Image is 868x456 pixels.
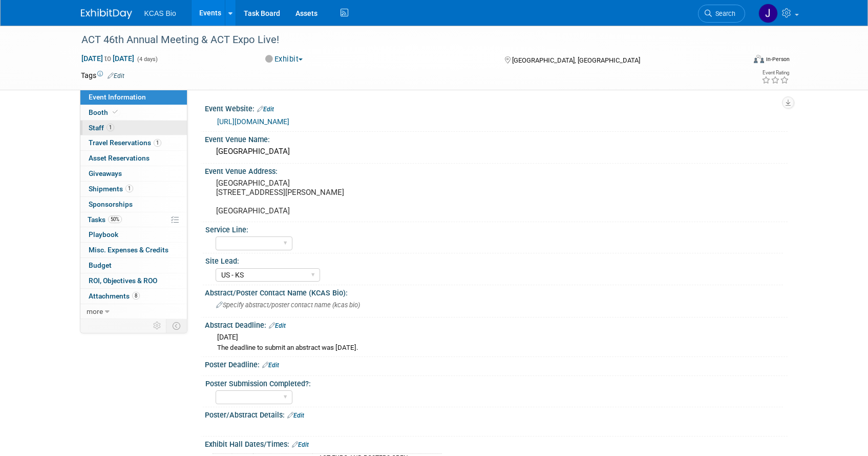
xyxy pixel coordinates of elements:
[108,215,122,223] span: 50%
[80,258,187,273] a: Budget
[205,222,783,235] div: Service Line:
[80,227,187,242] a: Playbook
[217,343,780,353] div: The deadline to submit an abstract was [DATE].
[262,362,279,369] a: Edit
[262,54,307,65] button: Exhibit
[89,276,157,285] span: ROI, Objectives & ROO
[80,135,187,150] a: Travel Reservations1
[149,319,166,332] td: Personalize Event Tab Strip
[89,230,118,239] span: Playbook
[81,9,132,19] img: ExhibitDay
[80,197,187,212] a: Sponsorships
[685,53,790,69] div: Event Format
[512,56,640,64] span: [GEOGRAPHIC_DATA], [GEOGRAPHIC_DATA]
[89,108,120,116] span: Booth
[81,70,124,81] td: Tags
[87,307,103,315] span: more
[205,132,788,145] div: Event Venue Name:
[205,437,788,450] div: Exhibit Hall Dates/Times:
[89,292,140,300] span: Attachments
[205,285,788,298] div: Abstract/Poster Contact Name (KCAS Bio):
[166,319,187,332] td: Toggle Event Tabs
[292,441,309,448] a: Edit
[761,70,789,75] div: Event Rating
[81,54,135,63] span: [DATE] [DATE]
[205,357,788,370] div: Poster Deadline:
[89,200,133,208] span: Sponsorships
[125,185,133,192] span: 1
[712,10,735,17] span: Search
[103,54,113,63] span: to
[80,304,187,319] a: more
[88,215,122,224] span: Tasks
[287,412,304,419] a: Edit
[108,72,124,80] a: Edit
[144,9,176,17] span: KCAS Bio
[80,289,187,304] a: Attachments8
[205,101,788,114] div: Event Website:
[216,179,436,215] pre: [GEOGRAPHIC_DATA] [STREET_ADDRESS][PERSON_NAME] [GEOGRAPHIC_DATA]
[136,56,158,63] span: (4 days)
[113,109,118,115] i: Booth reservation complete
[89,261,112,269] span: Budget
[754,55,764,63] img: Format-Inperson.png
[205,407,788,421] div: Poster/Abstract Details:
[80,273,187,288] a: ROI, Objectives & ROO
[89,169,122,177] span: Giveaways
[89,185,133,193] span: Shipments
[269,322,286,329] a: Edit
[257,106,274,113] a: Edit
[89,124,114,132] span: Staff
[80,166,187,181] a: Giveaways
[766,55,790,63] div: In-Person
[217,117,289,126] a: [URL][DOMAIN_NAME]
[205,318,788,331] div: Abstract Deadline:
[89,138,161,147] span: Travel Reservations
[107,124,114,131] span: 1
[216,301,360,309] span: Specify abstract/poster contact name (kcas bio)
[80,90,187,105] a: Event Information
[89,154,150,162] span: Asset Reservations
[80,151,187,166] a: Asset Reservations
[132,292,140,300] span: 8
[89,246,168,254] span: Misc. Expenses & Credits
[154,139,161,147] span: 1
[205,164,788,176] div: Event Venue Address:
[80,212,187,227] a: Tasks50%
[78,31,730,49] div: ACT 46th Annual Meeting & ACT Expo Live!
[80,243,187,257] a: Misc. Expenses & Credits
[698,5,745,23] a: Search
[217,333,238,341] span: [DATE]
[205,376,783,389] div: Poster Submission Completed?:
[205,253,783,266] div: Site Lead:
[213,144,780,160] div: [GEOGRAPHIC_DATA]
[80,105,187,120] a: Booth
[80,121,187,135] a: Staff1
[80,182,187,196] a: Shipments1
[758,4,778,23] img: Jason Hannah
[89,93,146,101] span: Event Information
